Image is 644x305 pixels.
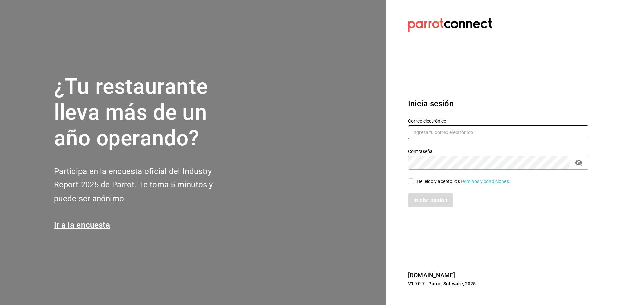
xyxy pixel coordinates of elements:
[54,220,110,230] a: Ir a la encuesta
[408,119,588,123] label: Correo electrónico
[408,98,588,110] h3: Inicia sesión
[54,165,235,206] h2: Participa en la encuesta oficial del Industry Report 2025 de Parrot. Te toma 5 minutos y puede se...
[460,179,511,184] a: Términos y condiciones.
[54,74,235,151] h1: ¿Tu restaurante lleva más de un año operando?
[408,272,455,279] a: [DOMAIN_NAME]
[408,149,588,154] label: Contraseña
[417,178,511,185] div: He leído y acepto los
[408,125,588,139] input: Ingresa tu correo electrónico
[408,280,588,287] p: V1.70.7 - Parrot Software, 2025.
[573,157,584,168] button: passwordField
